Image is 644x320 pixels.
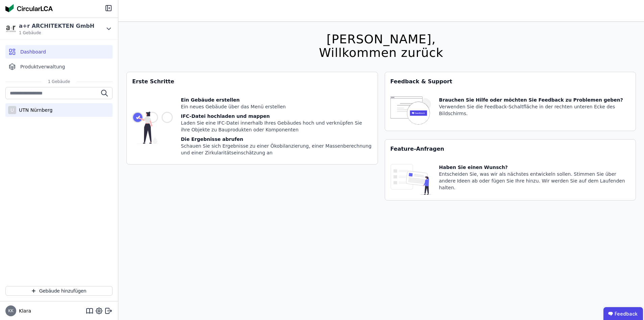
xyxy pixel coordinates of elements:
[385,72,636,91] div: Feedback & Support
[5,4,53,12] img: Concular
[385,140,636,158] div: Feature-Anfragen
[181,136,372,143] div: Die Ergebnisse abrufen
[319,33,443,46] div: [PERSON_NAME],
[16,107,52,113] div: UTN Nürnberg
[5,23,16,34] img: a+r ARCHITEKTEN GmbH
[181,143,372,156] div: Schauen Sie sich Ergebnisse zu einer Ökobilanzierung, einer Massenberechnung und einer Zirkularit...
[181,97,372,103] div: Ein Gebäude erstellen
[439,103,630,117] div: Verwenden Sie die Feedback-Schaltfläche in der rechten unteren Ecke des Bildschirms.
[19,22,94,30] div: a+r ARCHITEKTEN GmbH
[390,97,431,125] img: feedback-icon-HCTs5lye.svg
[19,30,94,36] span: 1 Gebäude
[127,72,378,91] div: Erste Schritte
[5,286,113,296] button: Gebäude hinzufügen
[319,46,443,60] div: Willkommen zurück
[181,103,372,110] div: Ein neues Gebäude über das Menü erstellen
[16,307,31,314] span: Klara
[181,113,372,120] div: IFC-Datei hochladen und mappen
[8,106,16,114] div: U
[20,48,46,55] span: Dashboard
[41,79,77,84] span: 1 Gebäude
[390,164,431,195] img: feature_request_tile-UiXE1qGU.svg
[439,97,630,103] div: Brauchen Sie Hilfe oder möchten Sie Feedback zu Problemen geben?
[8,309,14,313] span: KK
[181,120,372,133] div: Laden Sie eine IFC-Datei innerhalb Ihres Gebäudes hoch und verknüpfen Sie ihre Objekte zu Bauprod...
[439,164,630,171] div: Haben Sie einen Wunsch?
[20,63,65,70] span: Produktverwaltung
[439,171,630,191] div: Entscheiden Sie, was wir als nächstes entwickeln sollen. Stimmen Sie über andere Ideen ab oder fü...
[132,97,173,159] img: getting_started_tile-DrF_GRSv.svg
